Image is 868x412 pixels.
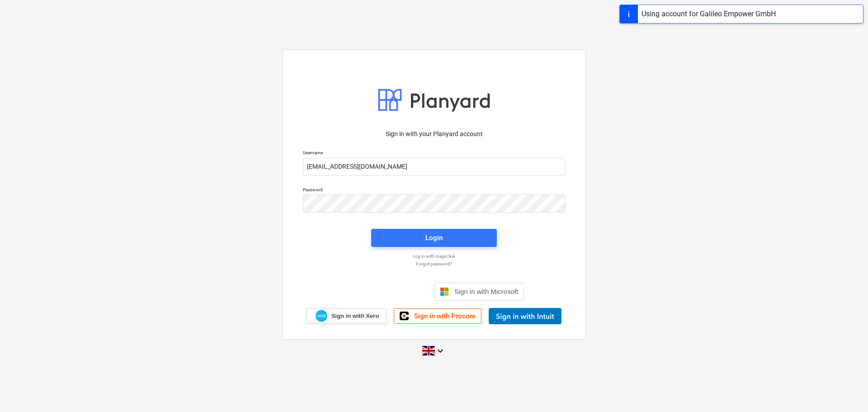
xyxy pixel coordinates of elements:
[414,312,476,320] span: Sign in with Procore
[298,261,570,267] a: Forgot password?
[298,253,570,259] a: Log in with magic link
[425,232,443,244] div: Login
[331,312,379,320] span: Sign in with Xero
[394,308,481,324] a: Sign in with Procore
[303,129,565,139] p: Sign in with your Planyard account
[440,287,449,296] img: Microsoft logo
[303,158,565,176] input: Username
[340,282,431,302] iframe: Sign in with Google Button
[371,229,497,247] button: Login
[303,150,565,157] p: Username
[307,308,387,324] a: Sign in with Xero
[316,310,327,322] img: Xero logo
[642,9,776,19] div: Using account for Galileo Empower GmbH
[435,346,446,356] i: keyboard_arrow_down
[303,187,565,194] p: Password
[454,288,519,295] span: Sign in with Microsoft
